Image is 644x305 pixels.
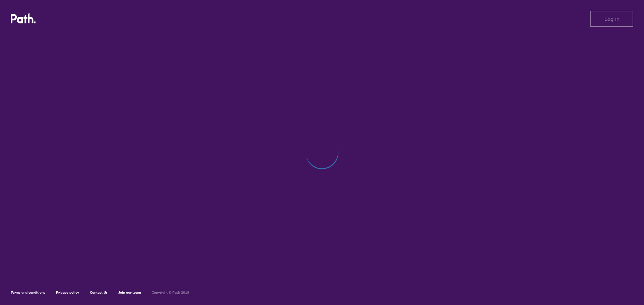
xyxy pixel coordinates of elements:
[604,16,620,22] span: Log in
[11,290,45,295] a: Terms and conditions
[152,291,189,295] h6: Copyright © Path 2018
[56,290,79,295] a: Privacy policy
[118,290,141,295] a: Join our team
[590,11,633,27] button: Log in
[90,290,108,295] a: Contact Us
